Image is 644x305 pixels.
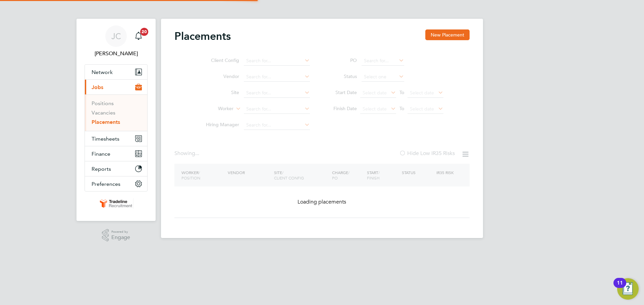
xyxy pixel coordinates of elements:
a: 20 [132,25,145,47]
span: Network [92,69,113,75]
button: Reports [85,161,147,176]
div: Jobs [85,94,147,131]
span: Finance [92,151,110,157]
span: 20 [140,28,148,36]
div: 11 [617,283,623,292]
span: Engage [111,235,130,240]
h2: Placements [174,29,231,43]
span: Timesheets [92,136,119,142]
label: Hide Low IR35 Risks [399,150,455,157]
a: Go to home page [85,198,148,209]
img: tradelinerecruitment-logo-retina.png [99,198,133,209]
span: Preferences [92,181,120,187]
span: JC [111,32,121,41]
button: Open Resource Center, 11 new notifications [617,278,639,300]
button: Timesheets [85,131,147,146]
span: Jack Cordell [85,50,148,58]
a: Vacancies [92,109,115,116]
span: ... [195,150,199,157]
button: Finance [85,146,147,161]
div: Showing [174,150,201,157]
a: Powered byEngage [102,229,130,242]
button: New Placement [425,29,470,40]
span: Reports [92,166,111,172]
nav: Main navigation [76,19,156,221]
button: Network [85,65,147,79]
span: Powered by [111,229,130,235]
a: Positions [92,100,114,106]
a: JC[PERSON_NAME] [85,25,148,58]
button: Preferences [85,176,147,191]
span: Jobs [92,84,103,90]
button: Jobs [85,80,147,94]
a: Placements [92,119,120,125]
